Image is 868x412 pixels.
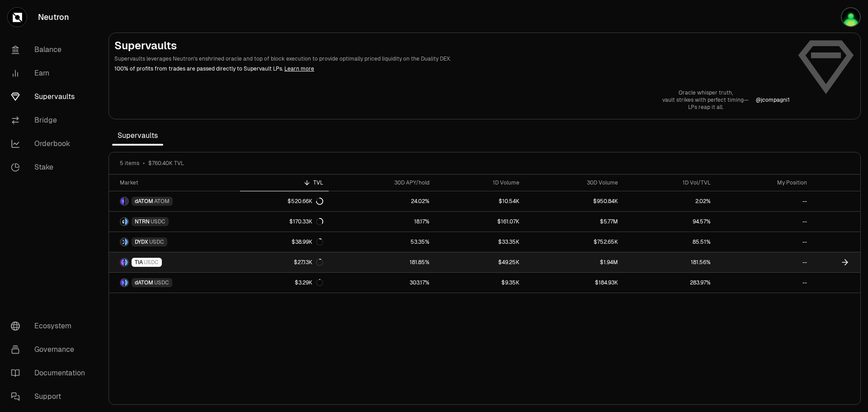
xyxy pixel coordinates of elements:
a: 24.02% [329,191,435,211]
span: dATOM [135,198,153,205]
a: 18.17% [329,212,435,232]
p: vault strikes with perfect timing— [662,96,749,104]
a: $38.99K [240,232,328,252]
a: Ecosystem [4,314,98,338]
span: TIA [135,259,143,266]
img: USDC Logo [125,218,128,225]
a: 181.85% [329,252,435,272]
p: 100% of profits from trades are passed directly to Supervault LPs. [114,65,790,73]
a: $184.93K [525,273,623,293]
div: $520.66K [288,198,323,205]
span: USDC [149,238,164,246]
a: Learn more [284,65,314,72]
a: 303.17% [329,273,435,293]
img: TIA Logo [121,259,124,266]
a: Earn [4,62,98,85]
img: DYDX Logo [121,238,124,246]
span: NTRN [135,218,150,225]
div: $170.33K [289,218,323,225]
a: $161.07K [435,212,525,232]
div: TVL [245,179,323,186]
span: ATOM [154,198,170,205]
p: Supervaults leverages Neutron's enshrined oracle and top of block execution to provide optimally ... [114,55,790,63]
p: LPs reap it all. [662,104,749,111]
a: $49.25K [435,252,525,272]
a: 181.56% [623,252,716,272]
a: 283.97% [623,273,716,293]
img: USDC Logo [125,279,128,286]
div: $38.99K [292,238,323,246]
div: 30D APY/hold [334,179,429,186]
a: Stake [4,156,98,179]
a: Governance [4,338,98,361]
span: DYDX [135,238,148,246]
span: Supervaults [112,127,163,145]
span: dATOM [135,279,153,286]
a: $752.65K [525,232,623,252]
a: -- [716,232,812,252]
a: 85.51% [623,232,716,252]
img: ATOM Logo [125,198,128,205]
div: 1D Volume [440,179,519,186]
span: USDC [154,279,169,286]
a: 2.02% [623,191,716,211]
a: DYDX LogoUSDC LogoDYDXUSDC [109,232,240,252]
a: $10.54K [435,191,525,211]
a: $27.13K [240,252,328,272]
a: -- [716,191,812,211]
p: Oracle whisper truth, [662,89,749,96]
a: 94.57% [623,212,716,232]
a: @jcompagni1 [756,96,790,104]
img: USDC Logo [125,259,128,266]
a: $950.84K [525,191,623,211]
a: Orderbook [4,132,98,156]
a: TIA LogoUSDC LogoTIAUSDC [109,252,240,272]
a: dATOM LogoATOM LogodATOMATOM [109,191,240,211]
a: Bridge [4,109,98,132]
a: $5.77M [525,212,623,232]
a: Supervaults [4,85,98,109]
div: 1D Vol/TVL [629,179,711,186]
a: -- [716,273,812,293]
div: $3.29K [295,279,323,286]
a: $520.66K [240,191,328,211]
a: Documentation [4,361,98,385]
a: NTRN LogoUSDC LogoNTRNUSDC [109,212,240,232]
a: -- [716,212,812,232]
span: $760.40K TVL [148,160,184,167]
a: $1.94M [525,252,623,272]
img: Tia [841,7,861,27]
a: dATOM LogoUSDC LogodATOMUSDC [109,273,240,293]
a: $33.35K [435,232,525,252]
span: USDC [144,259,159,266]
a: $170.33K [240,212,328,232]
a: -- [716,252,812,272]
a: Balance [4,38,98,62]
div: 30D Volume [530,179,618,186]
a: 53.35% [329,232,435,252]
a: Oracle whisper truth,vault strikes with perfect timing—LPs reap it all. [662,89,749,111]
a: $9.35K [435,273,525,293]
img: USDC Logo [125,238,128,246]
img: NTRN Logo [121,218,124,225]
span: 5 items [120,160,139,167]
a: Support [4,385,98,408]
span: USDC [151,218,165,225]
h2: Supervaults [114,38,790,53]
a: $3.29K [240,273,328,293]
div: Market [120,179,235,186]
div: $27.13K [294,259,323,266]
p: @ jcompagni1 [756,96,790,104]
div: My Position [722,179,807,186]
img: dATOM Logo [121,198,124,205]
img: dATOM Logo [121,279,124,286]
